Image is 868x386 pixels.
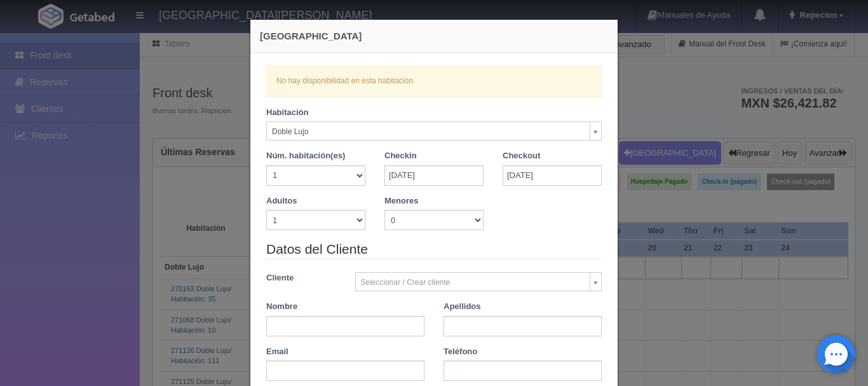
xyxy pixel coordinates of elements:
input: DD-MM-AAAA [384,165,484,186]
legend: Datos del Cliente [266,240,602,259]
label: Apellidos [444,301,481,313]
label: Adultos [266,195,297,207]
label: Habitación [266,107,308,119]
label: Cliente [257,272,346,284]
div: No hay disponibilidad en esta habitación [266,65,602,97]
label: Teléfono [444,346,477,358]
input: DD-MM-AAAA [503,165,602,186]
span: Doble Lujo [272,122,585,141]
span: Seleccionar / Crear cliente [361,273,585,292]
label: Checkout [503,150,540,162]
a: Seleccionar / Crear cliente [355,272,602,291]
a: Doble Lujo [266,121,602,141]
label: Núm. habitación(es) [266,150,345,162]
label: Nombre [266,301,297,313]
h4: [GEOGRAPHIC_DATA] [260,29,608,43]
label: Email [266,346,288,358]
label: Menores [384,195,418,207]
label: Checkin [384,150,417,162]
